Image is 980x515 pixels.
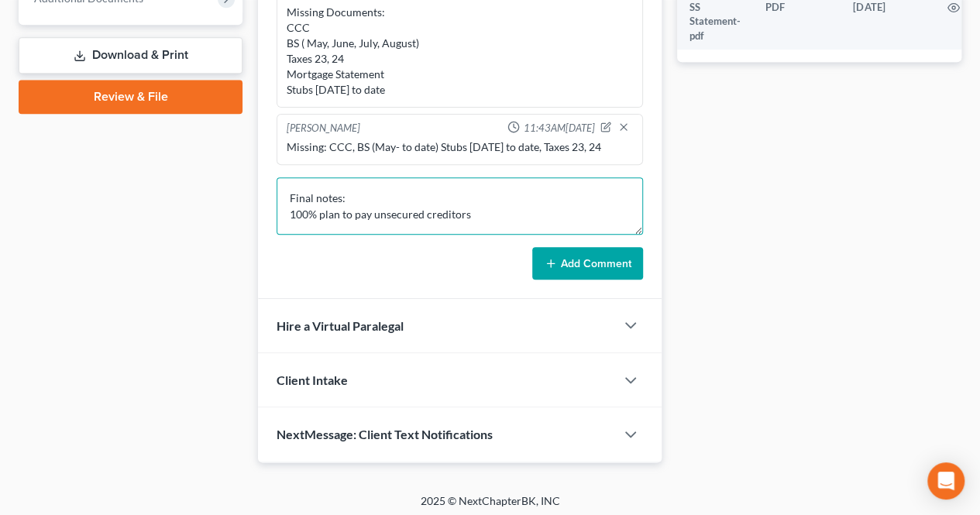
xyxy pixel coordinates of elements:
a: Download & Print [19,37,242,74]
a: Review & File [19,80,242,114]
button: Add Comment [532,247,643,280]
div: Missing Documents: CCC BS ( May, June, July, August) Taxes 23, 24 Mortgage Statement Stubs [DATE]... [287,5,633,98]
span: Hire a Virtual Paralegal [277,318,404,333]
div: Missing: CCC, BS (May- to date) Stubs [DATE] to date, Taxes 23, 24 [287,139,633,155]
span: Client Intake [277,373,348,387]
div: [PERSON_NAME] [287,121,360,136]
span: NextMessage: Client Text Notifications [277,427,493,441]
div: Open Intercom Messenger [927,462,965,500]
span: 11:43AM[DATE] [523,121,594,136]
